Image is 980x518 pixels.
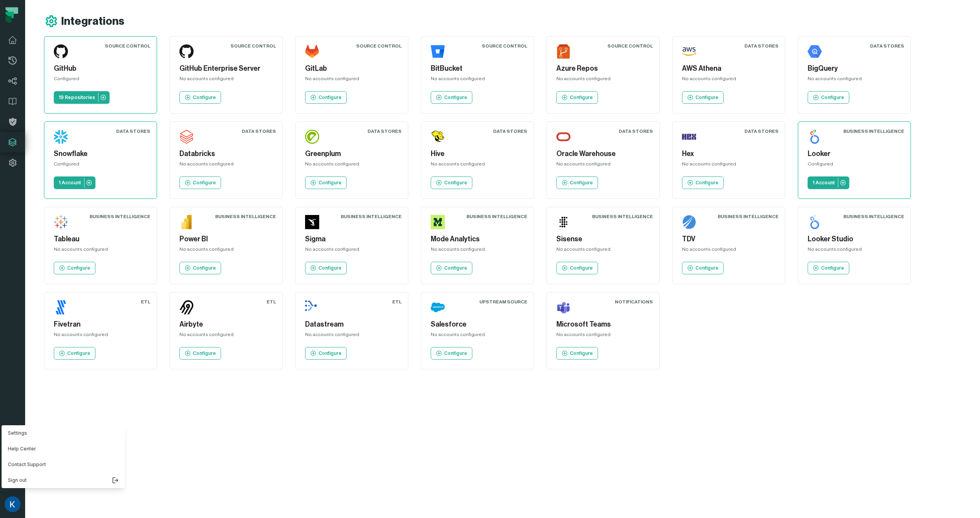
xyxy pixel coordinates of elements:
div: Data Stores [619,128,653,134]
div: Configured [54,75,147,85]
p: 19 Repositories [59,94,95,101]
h5: Datastream [305,319,399,330]
img: Hive [431,130,445,144]
div: No accounts configured [431,331,524,341]
a: Configure [179,262,221,274]
div: Business Intelligence [592,213,653,220]
div: Data Stores [870,43,904,49]
div: No accounts configured [431,75,524,85]
div: No accounts configured [556,331,650,341]
p: Configure [444,94,467,101]
div: No accounts configured [179,246,273,255]
p: Configure [444,350,467,356]
p: Configure [695,180,719,186]
h5: Databricks [179,149,273,159]
div: No accounts configured [556,246,650,255]
a: 1 Account [54,176,95,189]
img: Sisense [556,215,570,229]
a: Configure [179,347,221,360]
a: Configure [556,91,598,104]
div: Source Control [607,43,653,49]
img: Salesforce [431,300,445,314]
a: Configure [431,347,472,360]
a: Configure [808,262,849,274]
div: No accounts configured [556,75,650,85]
h5: Snowflake [54,149,147,159]
a: Configure [556,347,598,360]
img: Tableau [54,215,68,229]
img: TDV [682,215,696,229]
a: Configure [305,347,347,360]
p: Configure [821,265,844,271]
h5: Sigma [305,234,399,244]
div: No accounts configured [179,331,273,341]
div: Business Intelligence [718,213,779,220]
a: Configure [556,262,598,274]
div: Business Intelligence [843,128,904,134]
div: Source Control [105,43,150,49]
img: Airbyte [179,300,194,314]
div: No accounts configured [682,246,775,255]
a: Configure [682,262,724,274]
div: Business Intelligence [843,213,904,220]
div: Configured [54,161,147,170]
div: Data Stores [744,128,779,134]
div: Configured [808,161,901,170]
p: 1 Account [59,180,81,186]
h5: GitLab [305,63,399,74]
a: 19 Repositories [54,91,110,104]
p: Configure [444,265,467,271]
img: Mode Analytics [431,215,445,229]
div: Source Control [482,43,527,49]
img: Databricks [179,130,194,144]
p: Configure [193,180,216,186]
div: ETL [141,299,150,305]
p: Configure [193,265,216,271]
div: ETL [392,299,402,305]
img: BigQuery [808,44,822,59]
img: BitBucket [431,44,445,59]
div: Data Stores [744,43,779,49]
div: No accounts configured [179,75,273,85]
p: Configure [570,265,593,271]
div: Business Intelligence [341,213,402,220]
a: Configure [431,91,472,104]
div: No accounts configured [682,75,775,85]
h1: Integrations [61,15,124,28]
img: GitHub Enterprise Server [179,44,194,59]
h5: Airbyte [179,319,273,330]
div: Source Control [230,43,276,49]
div: Data Stores [367,128,402,134]
a: Configure [305,91,347,104]
h5: BitBucket [431,63,524,74]
div: No accounts configured [431,246,524,255]
button: Settings [2,425,125,441]
a: Configure [808,91,849,104]
h5: Looker [808,149,901,159]
p: Configure [318,350,342,356]
a: Configure [682,91,724,104]
img: Sigma [305,215,319,229]
h5: Oracle Warehouse [556,149,650,159]
img: Snowflake [54,130,68,144]
h5: TDV [682,234,775,244]
p: Configure [570,180,593,186]
img: Fivetran [54,300,68,314]
div: No accounts configured [556,161,650,170]
div: No accounts configured [808,75,901,85]
h5: Azure Repos [556,63,650,74]
p: Configure [193,94,216,101]
button: Sign out [2,472,125,488]
img: Datastream [305,300,319,314]
div: Data Stores [116,128,150,134]
a: Configure [179,91,221,104]
h5: Tableau [54,234,147,244]
p: Configure [318,265,342,271]
a: 1 Account [808,176,849,189]
h5: Power BI [179,234,273,244]
div: No accounts configured [682,161,775,170]
a: Contact Support [2,457,125,472]
div: No accounts configured [54,246,147,255]
h5: Salesforce [431,319,524,330]
div: Source Control [356,43,402,49]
